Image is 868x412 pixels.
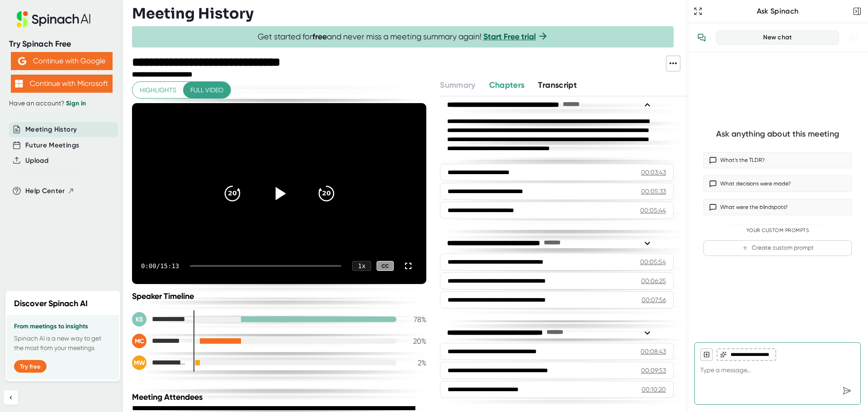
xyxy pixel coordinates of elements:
h3: Meeting History [132,5,254,22]
button: Create custom prompt [703,240,852,256]
button: Continue with Microsoft [11,75,113,93]
span: Transcript [538,80,577,90]
span: Highlights [140,85,176,96]
div: Try Spinach Free [9,39,114,49]
div: 00:10:20 [642,385,666,394]
div: 00:06:25 [641,276,666,285]
div: 1 x [352,261,371,271]
a: Start Free trial [483,32,536,42]
div: 00:05:54 [640,257,666,266]
div: CC [377,261,394,271]
div: Your Custom Prompts [703,227,852,234]
button: View conversation history [693,28,711,47]
a: Sign in [66,99,86,107]
div: New chat [722,33,833,42]
button: Chapters [489,79,525,91]
div: Speaker Timeline [132,291,426,301]
div: Kuren, Scott [132,312,186,327]
button: Upload [25,156,48,166]
div: 00:03:43 [641,168,666,177]
button: Future Meetings [25,140,79,151]
div: 00:08:43 [641,347,666,356]
div: 00:09:53 [641,366,666,375]
div: 2 % [404,359,426,367]
span: Get started for and never miss a meeting summary again! [258,32,548,42]
div: 78 % [404,315,426,324]
button: What were the blindspots? [703,199,852,215]
span: Help Center [25,186,65,196]
div: KS [132,312,146,327]
div: 00:05:44 [640,206,666,215]
button: Help Center [25,186,75,196]
img: Aehbyd4JwY73AAAAAElFTkSuQmCC [18,57,26,65]
button: Expand to Ask Spinach page [692,5,704,18]
div: 00:05:33 [641,187,666,196]
div: MW [132,355,146,370]
div: Meeting Attendees [132,392,429,402]
b: free [312,32,327,42]
button: Transcript [538,79,577,91]
button: Highlights [132,82,184,99]
div: Ask Spinach [704,7,851,16]
button: What’s the TLDR? [703,152,852,168]
button: Close conversation sidebar [851,5,863,18]
button: Full video [183,82,231,99]
button: Collapse sidebar [4,390,18,405]
div: Send message [839,383,855,399]
div: MC [132,334,146,348]
p: Spinach AI is a new way to get the most from your meetings [14,334,112,353]
div: 0:00 / 15:13 [141,262,179,270]
div: 20 % [404,337,426,346]
h2: Discover Spinach AI [14,298,88,310]
div: 00:07:56 [642,295,666,304]
h3: From meetings to insights [14,323,112,330]
div: Have an account? [9,99,114,108]
button: Try free [14,360,47,373]
button: Continue with Google [11,52,113,70]
button: What decisions were made? [703,175,852,192]
div: Mike Costa [132,334,186,348]
div: Melissa Woodard [132,355,186,370]
div: Ask anything about this meeting [716,129,839,139]
button: Summary [440,79,475,91]
span: Chapters [489,80,525,90]
span: Full video [190,85,223,96]
span: Summary [440,80,475,90]
button: Meeting History [25,124,77,135]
